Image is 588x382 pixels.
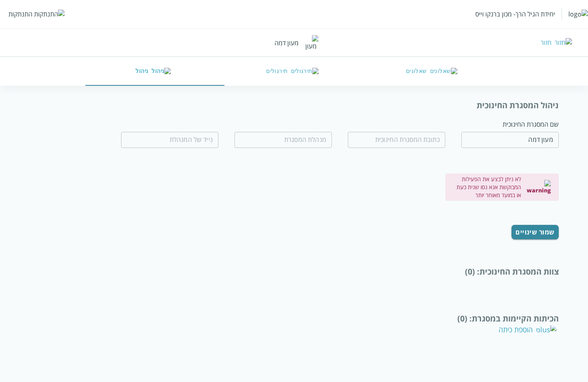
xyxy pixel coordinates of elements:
[364,57,503,86] button: שאלונים
[29,100,558,111] div: ניהול המסגרת החינוכית
[430,68,457,75] img: שאלונים
[536,325,557,334] img: plus
[511,225,559,239] button: שמור שינויים
[499,325,557,334] div: הוספת כיתה
[29,266,558,277] div: צוות המסגרת החינוכית : (0)
[29,313,558,324] div: הכיתות הקיימות במסגרת : (0)
[461,120,559,129] div: שם המסגרת החינוכית
[555,38,572,47] img: חזור
[291,68,319,75] img: תירגולים
[568,10,588,18] img: logo
[526,180,551,194] img: warning
[234,132,332,148] input: מנהלת המסגרת
[475,10,555,18] div: יחידת הגיל הרך- מכון ברנקו וייס
[224,57,364,86] button: תירגולים
[152,68,171,75] img: ניהול
[34,10,65,18] img: התנתקות
[85,57,224,86] button: ניהול
[8,10,32,18] div: התנתקות
[541,38,552,47] div: חזור
[461,132,559,148] input: שם המסגרת החינוכית
[121,132,218,148] input: נייד של המנהלת
[348,132,445,148] input: כתובת המסגרת החינוכית
[453,175,521,199] label: לא ניתן לבצע את הפעילות המבוקשת אנא נסו שנית כעת או במועד מאוחר יותר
